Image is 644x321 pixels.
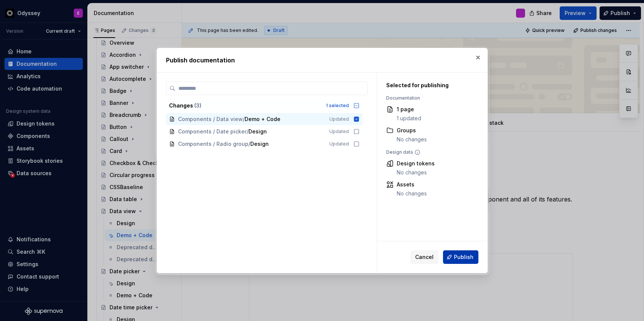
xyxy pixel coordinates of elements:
span: Components / Radio group [178,140,248,148]
div: No changes [397,190,427,197]
div: Selected for publishing [386,82,475,89]
span: / [243,115,245,123]
div: Documentation [386,95,475,101]
span: Updated [329,129,349,135]
div: 1 updated [397,115,421,122]
span: Components / Date picker [178,128,247,135]
span: Components / Data view [178,115,243,123]
div: Groups [397,127,427,134]
div: 1 selected [326,103,349,109]
div: 1 page [397,106,421,113]
div: Changes [169,102,321,109]
div: Design data [386,149,475,155]
span: / [247,128,248,135]
div: Design tokens [397,160,435,167]
button: Publish [443,250,478,264]
span: Updated [329,141,349,147]
span: Cancel [415,253,434,261]
span: Design [248,128,267,135]
span: Demo + Code [245,115,280,123]
span: Design [250,140,269,148]
button: Cancel [410,250,438,264]
span: ( 3 ) [194,102,201,109]
span: Publish [454,253,473,261]
h2: Publish documentation [166,56,478,65]
span: Updated [329,116,349,122]
div: No changes [397,136,427,143]
div: No changes [397,169,435,176]
div: Assets [397,181,427,188]
span: / [248,140,250,148]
